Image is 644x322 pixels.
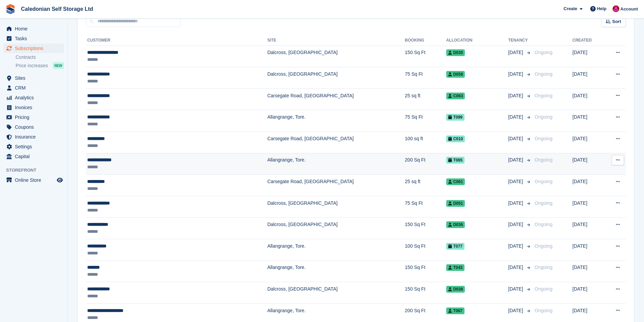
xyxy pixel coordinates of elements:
[405,196,446,218] td: 75 Sq Ft
[446,243,464,250] span: T077
[405,175,446,196] td: 25 sq ft
[267,196,405,218] td: Dalcross, [GEOGRAPHIC_DATA]
[508,243,524,250] span: [DATE]
[534,265,552,270] span: Ongoing
[3,152,64,161] a: menu
[572,218,603,239] td: [DATE]
[508,35,532,46] th: Tenancy
[405,239,446,261] td: 100 Sq Ft
[446,93,465,99] span: C063
[267,132,405,153] td: Carsegate Road, [GEOGRAPHIC_DATA]
[15,132,55,142] span: Insurance
[405,282,446,304] td: 150 Sq Ft
[3,103,64,112] a: menu
[446,71,465,78] span: D058
[534,114,552,120] span: Ongoing
[16,62,64,69] a: Price increases NEW
[405,218,446,239] td: 150 Sq Ft
[446,157,464,164] span: T065
[405,110,446,132] td: 75 Sq Ft
[15,103,55,112] span: Invoices
[534,179,552,184] span: Ongoing
[15,122,55,132] span: Coupons
[508,307,524,314] span: [DATE]
[613,5,619,12] img: Donald Mathieson
[572,282,603,304] td: [DATE]
[405,132,446,153] td: 100 sq ft
[446,264,464,271] span: T043
[534,222,552,227] span: Ongoing
[15,113,55,122] span: Pricing
[267,110,405,132] td: Allangrange, Tore.
[16,63,48,69] span: Price increases
[534,157,552,163] span: Ongoing
[508,178,524,185] span: [DATE]
[534,71,552,77] span: Ongoing
[15,142,55,151] span: Settings
[534,136,552,141] span: Ongoing
[15,34,55,43] span: Tasks
[3,122,64,132] a: menu
[572,153,603,175] td: [DATE]
[572,110,603,132] td: [DATE]
[405,35,446,46] th: Booking
[3,93,64,102] a: menu
[508,286,524,293] span: [DATE]
[446,178,465,185] span: C061
[18,3,96,15] a: Caledonian Self Storage Ltd
[3,73,64,83] a: menu
[267,175,405,196] td: Carsegate Road, [GEOGRAPHIC_DATA]
[16,54,64,60] a: Contracts
[534,93,552,98] span: Ongoing
[267,35,405,46] th: Site
[534,308,552,313] span: Ongoing
[446,200,465,207] span: D051
[15,44,55,53] span: Subscriptions
[15,175,55,185] span: Online Store
[534,286,552,292] span: Ongoing
[3,113,64,122] a: menu
[405,153,446,175] td: 200 Sq Ft
[572,261,603,282] td: [DATE]
[446,35,508,46] th: Allocation
[446,221,465,228] span: D036
[267,239,405,261] td: Allangrange, Tore.
[446,49,465,56] span: D035
[86,35,267,46] th: Customer
[534,200,552,206] span: Ongoing
[508,135,524,142] span: [DATE]
[5,4,16,14] img: stora-icon-8386f47178a22dfd0bd8f6a31ec36ba5ce8667c1dd55bd0f319d3a0aa187defe.svg
[267,218,405,239] td: Dalcross, [GEOGRAPHIC_DATA]
[446,286,465,293] span: D038
[572,46,603,67] td: [DATE]
[3,175,64,185] a: menu
[534,50,552,55] span: Ongoing
[508,221,524,228] span: [DATE]
[15,24,55,33] span: Home
[405,261,446,282] td: 150 Sq Ft
[3,24,64,33] a: menu
[508,156,524,164] span: [DATE]
[3,44,64,53] a: menu
[597,5,606,12] span: Help
[3,34,64,43] a: menu
[572,89,603,110] td: [DATE]
[508,71,524,78] span: [DATE]
[405,46,446,67] td: 150 Sq Ft
[267,261,405,282] td: Allangrange, Tore.
[15,93,55,102] span: Analytics
[446,135,465,142] span: C010
[572,132,603,153] td: [DATE]
[56,176,64,184] a: Preview store
[15,152,55,161] span: Capital
[508,200,524,207] span: [DATE]
[267,89,405,110] td: Carsegate Road, [GEOGRAPHIC_DATA]
[3,83,64,93] a: menu
[15,83,55,93] span: CRM
[564,5,577,12] span: Create
[572,239,603,261] td: [DATE]
[15,73,55,83] span: Sites
[572,196,603,218] td: [DATE]
[446,114,464,121] span: T099
[508,114,524,121] span: [DATE]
